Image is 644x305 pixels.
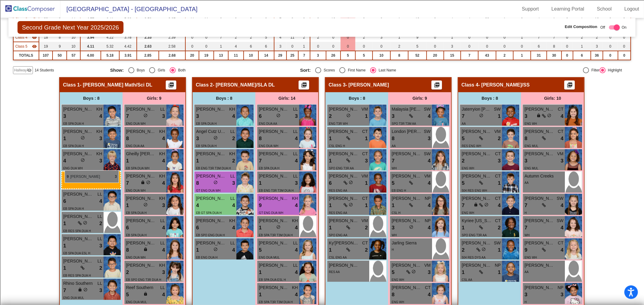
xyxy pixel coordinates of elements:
div: SAVE [2,183,642,189]
span: 1 [63,135,66,143]
td: 2.58 [159,42,185,51]
div: CANCEL [2,167,642,172]
td: 0 [603,33,618,42]
td: 7 [531,33,547,42]
span: 2 [232,135,235,143]
span: 4 [232,112,235,120]
span: 1 [498,112,501,120]
span: Class 2 [196,82,213,88]
td: 5 [341,51,355,60]
span: 14 Students [35,68,54,73]
span: AA [392,144,396,148]
span: do_not_disturb_alt [213,136,218,140]
span: Class 4 [15,35,27,40]
td: 19 [39,42,53,51]
div: Move To ... [2,52,642,58]
td: 20 [427,51,444,60]
span: - [PERSON_NAME]/SLA DL [213,82,275,88]
td: 0 [461,42,478,51]
span: do_not_disturb_alt [276,113,280,118]
td: 19 [199,51,214,60]
td: 14 [258,51,274,60]
span: KH [96,128,102,135]
mat-icon: visibility [32,35,37,40]
span: Class 4 [461,82,478,88]
span: [PERSON_NAME] [196,151,226,157]
td: 5 [408,42,426,51]
td: 0 [373,42,390,51]
td: 3 [591,42,603,51]
button: Print Students Details [431,80,442,90]
div: Sort New > Old [2,20,642,25]
div: Boys : 8 [60,92,123,104]
span: 3 [392,112,394,120]
div: ??? [2,134,642,140]
td: 9 [53,42,67,51]
span: 7 [462,112,464,120]
td: 3.94 [80,33,101,42]
span: 6 [259,112,261,120]
td: 0 [185,42,199,51]
td: 18 [39,33,53,42]
td: 6 [258,42,274,51]
div: BOOK [2,189,642,194]
span: 2 [498,135,501,143]
span: Off [601,25,605,30]
td: 0 [618,51,631,60]
span: Edit Composition [565,24,598,30]
div: Sort A > Z [2,14,642,20]
span: [PERSON_NAME]-[PERSON_NAME] [63,128,93,135]
td: 11 [287,33,299,42]
span: do_not_disturb_alt [547,113,551,118]
td: 0 [341,33,355,42]
span: 4 [561,135,563,143]
div: Boys : 8 [325,92,388,104]
span: 4 [99,112,102,120]
span: SPO T3R T3M AA [392,122,416,125]
button: Print Students Details [564,80,575,90]
span: ENG DUA WH [126,122,145,125]
span: 3 [63,112,66,120]
div: Both [176,68,186,73]
span: [PERSON_NAME] [63,151,93,157]
td: 0 [603,42,618,51]
span: ENG T3R WH [329,122,348,125]
span: - [PERSON_NAME] [346,82,389,88]
span: LL [293,128,298,135]
mat-icon: picture_as_pdf [300,82,308,90]
td: 57 [67,51,80,60]
div: Visual Art [2,112,642,117]
span: [PERSON_NAME] [259,106,289,112]
td: 29 [274,51,287,60]
span: 7 [126,112,129,120]
span: [PERSON_NAME] [63,106,93,112]
td: 0 [326,33,341,42]
span: 8 [126,135,129,143]
td: 4 [274,33,287,42]
span: [PERSON_NAME] [524,128,555,135]
span: do_not_disturb_alt [143,113,148,118]
td: 4.00 [80,51,101,60]
mat-icon: picture_as_pdf [566,82,573,90]
span: Sort: [300,68,311,73]
button: Print Students Details [299,80,309,90]
td: 3 [310,51,326,60]
div: Newspaper [2,101,642,106]
td: Hidden teacher - Cox ELA/SS [13,33,39,42]
td: 0 [618,42,631,51]
span: [PERSON_NAME] [462,151,492,157]
div: Home [2,2,126,8]
td: 2 [390,42,409,51]
td: 0 [185,33,199,42]
div: Move To ... [2,25,642,30]
td: 52 [408,51,426,60]
td: 2 [355,33,373,42]
span: Class 5 [15,44,27,49]
td: 1 [298,42,310,51]
div: Sign out [2,41,642,47]
mat-icon: picture_as_pdf [433,82,441,90]
td: 0 [603,51,618,60]
span: 3 [196,135,199,143]
td: 0 [478,33,496,42]
span: London [PERSON_NAME] [392,128,422,135]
